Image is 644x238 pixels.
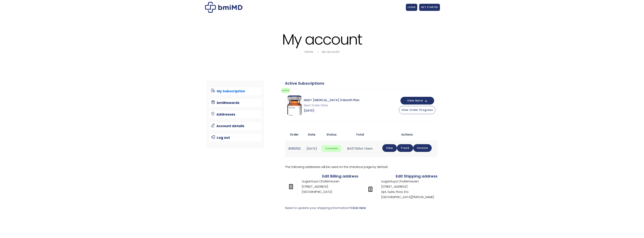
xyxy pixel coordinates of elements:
button: View Order Progress [399,106,435,114]
a: Home [305,50,313,54]
i: breadcrumbs separator [316,50,320,54]
time: [DATE] [307,146,317,151]
span: Next Order Date [304,103,359,108]
a: Edit Shipping address [396,174,438,179]
span: View More [407,99,423,102]
address: Uugantuya Chultemsuren [STREET_ADDRESS] Apt, Suite, Floor, Etc. [GEOGRAPHIC_DATA][PERSON_NAME] [364,179,434,200]
nav: Account pages [206,81,264,148]
a: View [382,144,397,152]
a: Addresses [209,110,262,118]
span: Completed [322,145,341,152]
span: LOGIN [408,6,415,9]
a: My account [322,50,339,54]
a: #1910152 [288,146,301,151]
span: GET STARTED [421,6,438,9]
img: NAD Injection [287,95,302,116]
a: Account details [209,122,262,130]
span: Order [290,132,299,137]
a: bmiRewards [209,99,262,107]
a: LOGIN [406,4,417,11]
a: Invoice [413,144,432,152]
img: My account [205,2,242,13]
a: Track [397,144,413,152]
span: View Order Progress [401,108,433,112]
span: Need to update your shipping information? [285,206,366,210]
span: Date [308,132,315,137]
p: The following addresses will be used on the checkout page by default. [285,164,438,170]
a: My Subscription [209,87,262,95]
span: Total [356,132,364,137]
div: Active Subscriptions [285,81,438,86]
span: NAD+ [MEDICAL_DATA] 3 Month Plan [304,98,359,103]
a: Edit Billing address [322,174,358,179]
a: Log out [209,134,262,142]
span: Active [281,88,290,93]
address: Uugantuya Chultemsuren [STREET_ADDRESS] [GEOGRAPHIC_DATA] [285,179,339,195]
span: [DATE] [304,108,359,113]
span: Actions [401,132,413,137]
h1: My account [204,31,440,47]
span: 437.00 [347,146,359,151]
td: for 1 item [343,140,376,157]
button: View More [400,97,434,104]
a: GET STARTED [419,4,440,11]
a: Click Here [351,206,366,210]
span: Status [326,132,337,137]
span: $ [347,146,349,151]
